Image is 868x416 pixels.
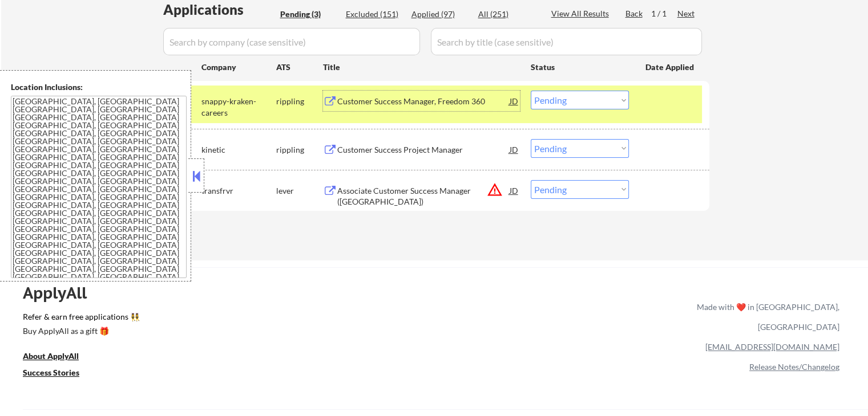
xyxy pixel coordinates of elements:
input: Search by title (case sensitive) [431,28,702,55]
div: Made with ❤️ in [GEOGRAPHIC_DATA], [GEOGRAPHIC_DATA] [692,297,839,337]
a: Refer & earn free applications 👯‍♀️ [23,313,458,325]
a: About ApplyAll [23,350,95,364]
div: Next [677,8,696,19]
div: JD [508,139,520,160]
div: Buy ApplyAll as a gift 🎁 [23,327,137,335]
div: View All Results [551,8,612,19]
div: rippling [276,96,323,107]
div: Status [531,56,629,77]
div: Customer Success Project Manager [337,144,510,156]
div: rippling [276,144,323,156]
div: lever [276,185,323,197]
div: kinetic [201,144,276,156]
div: Customer Success Manager, Freedom 360 [337,96,510,107]
div: Back [625,8,644,19]
div: Title [323,62,520,73]
div: 1 / 1 [651,8,677,19]
div: Location Inclusions: [11,81,187,93]
input: Search by company (case sensitive) [163,28,420,55]
div: transfrvr [201,185,276,197]
div: Pending (3) [280,9,337,20]
div: Applications [163,3,276,17]
div: Applied (97) [411,9,469,20]
button: warning_amber [487,182,503,198]
div: Date Applied [645,62,696,73]
a: [EMAIL_ADDRESS][DOMAIN_NAME] [705,342,839,352]
div: All (251) [478,9,535,20]
div: JD [508,91,520,111]
div: snappy-kraken-careers [201,96,276,118]
div: Company [201,62,276,73]
u: Success Stories [23,368,79,377]
div: Excluded (151) [346,9,403,20]
div: ApplyAll [23,283,100,303]
div: ATS [276,62,323,73]
div: JD [508,180,520,201]
div: Associate Customer Success Manager ([GEOGRAPHIC_DATA]) [337,185,510,207]
a: Success Stories [23,366,95,381]
u: About ApplyAll [23,351,79,361]
a: Release Notes/Changelog [749,362,839,372]
a: Buy ApplyAll as a gift 🎁 [23,325,137,339]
